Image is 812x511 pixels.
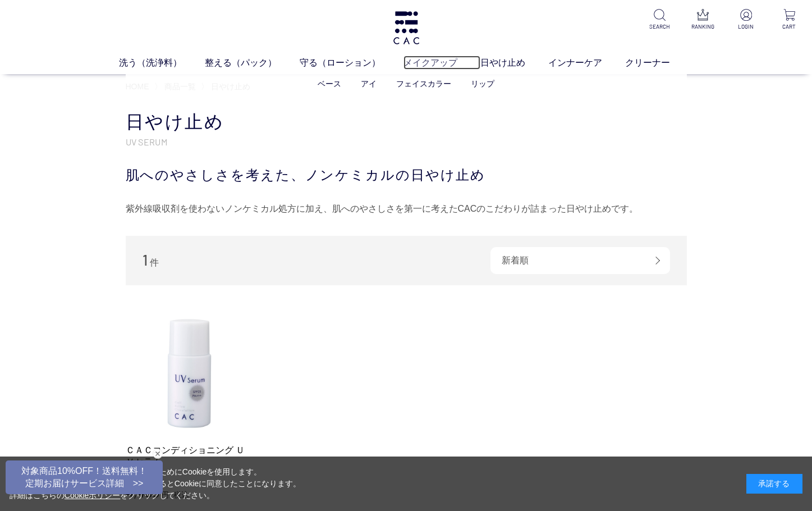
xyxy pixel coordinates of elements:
[646,9,673,31] a: SEARCH
[776,22,803,31] p: CART
[150,258,159,267] span: 件
[646,22,673,31] p: SEARCH
[126,308,254,436] img: ＣＡＣコンディショニング ＵＶセラム
[143,251,148,268] span: 1
[126,200,687,218] div: 紫外線吸収剤を使わないノンケミカル処方に加え、肌へのやさしさを第一に考えたCACのこだわりが詰まった日やけ止めです。
[392,11,421,44] img: logo
[119,56,205,70] a: 洗う（洗浄料）
[300,56,403,70] a: 守る（ローション）
[732,9,760,31] a: LOGIN
[396,79,451,88] a: フェイスカラー
[689,22,717,31] p: RANKING
[318,79,341,88] a: ベース
[732,22,760,31] p: LOGIN
[776,9,803,31] a: CART
[126,165,687,185] div: 肌へのやさしさを考えた、ノンケミカルの日やけ止め
[490,247,670,274] div: 新着順
[689,9,717,31] a: RANKING
[746,474,802,494] div: 承諾する
[126,110,687,134] h1: 日やけ止め
[548,56,625,70] a: インナーケア
[403,56,480,70] a: メイクアップ
[205,56,300,70] a: 整える（パック）
[126,136,687,148] p: UV SERUM
[126,444,254,468] a: ＣＡＣコンディショニング ＵＶセラム
[625,56,693,70] a: クリーナー
[471,79,494,88] a: リップ
[480,56,548,70] a: 日やけ止め
[361,79,377,88] a: アイ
